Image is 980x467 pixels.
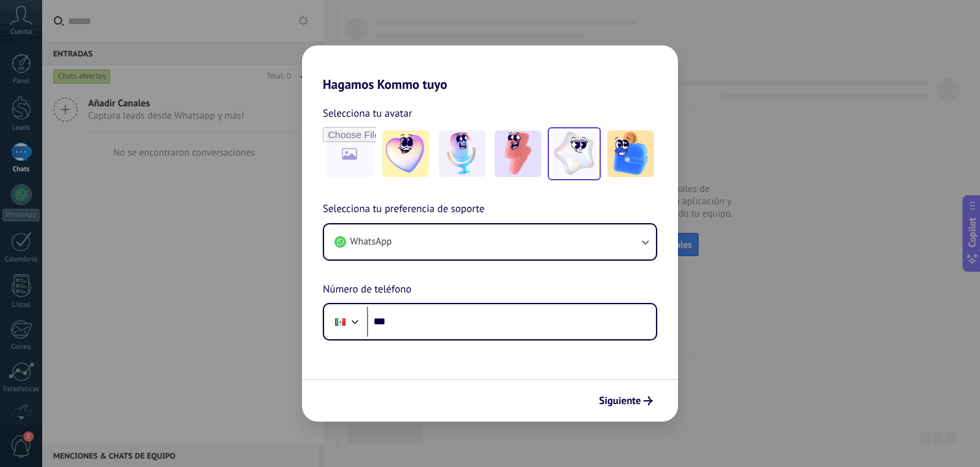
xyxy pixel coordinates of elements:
[328,308,353,335] div: Mexico: + 52
[593,390,659,412] button: Siguiente
[495,130,541,177] img: -3.jpeg
[323,281,412,298] span: Número de teléfono
[607,130,654,177] img: -5.jpeg
[599,396,641,405] span: Siguiente
[323,105,412,122] span: Selecciona tu avatar
[302,45,678,92] h2: Hagamos Kommo tuyo
[382,130,429,177] img: -1.jpeg
[551,130,598,177] img: -4.jpeg
[324,224,656,259] button: WhatsApp
[323,201,485,218] span: Selecciona tu preferencia de soporte
[350,235,391,248] span: WhatsApp
[439,130,485,177] img: -2.jpeg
